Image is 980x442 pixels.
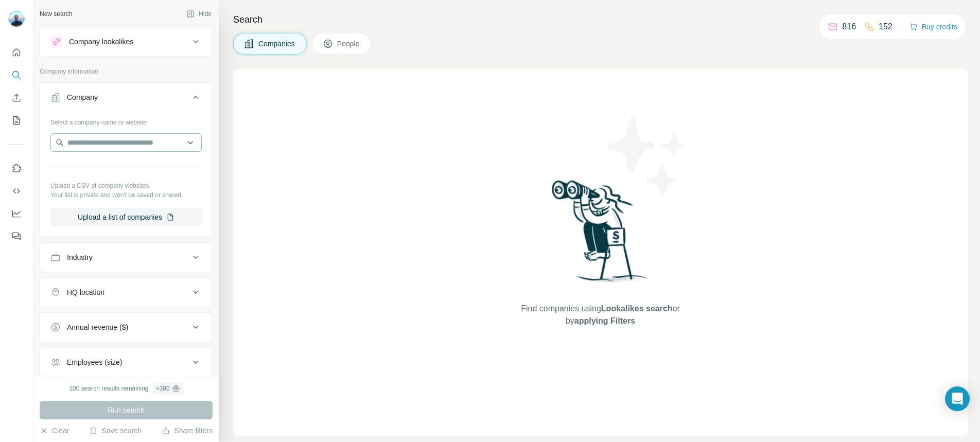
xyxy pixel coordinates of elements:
button: Upload a list of companies [50,208,202,226]
button: Quick start [8,43,25,62]
button: Clear [40,426,69,436]
button: HQ location [40,280,212,305]
p: Your list is private and won't be saved or shared. [50,190,202,200]
div: 100 search results remaining [69,382,183,395]
button: Hide [179,6,219,22]
p: Company information [40,67,213,76]
button: Company lookalikes [40,29,212,54]
div: HQ location [67,287,104,297]
button: Company [40,85,212,114]
button: My lists [8,111,25,130]
img: Avatar [8,10,25,27]
p: 816 [842,21,856,33]
h4: Search [233,12,968,27]
p: Upload a CSV of company websites. [50,181,202,190]
button: Share filters [162,426,213,436]
button: Industry [40,245,212,270]
div: Open Intercom Messenger [945,386,970,411]
button: Use Surfe on LinkedIn [8,159,25,178]
img: Surfe Illustration - Stars [601,110,693,203]
p: 152 [879,21,892,33]
button: Annual revenue ($) [40,315,212,340]
button: Save search [89,426,142,436]
button: Buy credits [909,20,957,34]
button: Feedback [8,227,25,245]
span: applying Filters [574,316,635,325]
span: Companies [258,39,296,49]
div: Annual revenue ($) [67,322,128,332]
img: Surfe Illustration - Woman searching with binoculars [547,178,654,292]
button: Use Surfe API [8,182,25,200]
div: Company lookalikes [69,37,133,47]
button: Dashboard [8,204,25,223]
div: Industry [67,252,93,262]
div: New search [40,9,72,19]
button: Employees (size) [40,350,212,375]
div: Company [67,92,98,102]
span: People [337,39,361,49]
span: Lookalikes search [601,304,673,313]
button: Enrich CSV [8,89,25,107]
div: Employees (size) [67,357,122,367]
div: + 380 [156,384,170,393]
div: Select a company name or website [50,114,202,127]
span: Find companies using or by [518,303,682,327]
button: Search [8,66,25,84]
